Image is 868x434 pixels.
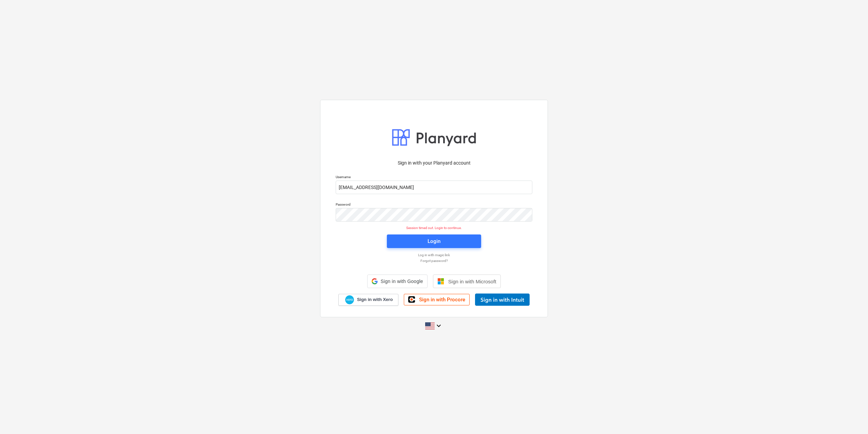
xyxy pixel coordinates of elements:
button: Login [387,234,481,248]
iframe: Chat Widget [834,401,868,434]
p: Sign in with your Planyard account [336,159,532,167]
span: Sign in with Xero [357,297,393,303]
a: Log in with magic link [332,253,536,257]
a: Sign in with Procore [404,294,470,305]
a: Forgot password? [332,259,536,263]
input: Username [336,181,532,194]
span: Sign in with Procore [419,297,465,303]
span: Sign in with Google [380,279,423,284]
span: Sign in with Microsoft [448,279,496,284]
img: Microsoft logo [437,278,444,285]
a: Sign in with Xero [338,294,399,306]
p: Session timed out. Login to continue. [332,226,536,230]
p: Username [336,175,532,181]
p: Password [336,202,532,208]
img: Xero logo [345,295,354,304]
div: Login [428,237,440,246]
i: keyboard_arrow_down [435,322,443,330]
div: Sign in with Google [367,275,427,288]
